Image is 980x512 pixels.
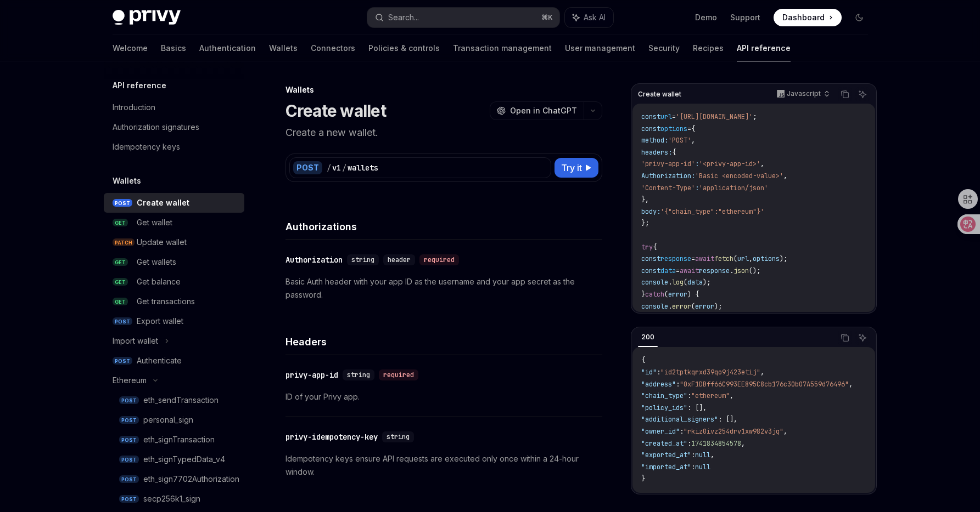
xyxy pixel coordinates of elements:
[113,258,128,266] span: GET
[565,8,613,27] button: Ask AI
[561,161,582,174] span: Try it
[388,11,419,24] div: Search...
[104,430,244,450] a: POSTeth_signTransaction
[285,101,386,121] h1: Create wallet
[285,84,602,95] div: Wallets
[327,162,331,173] div: /
[687,439,691,448] span: :
[660,266,676,275] span: data
[104,469,244,489] a: POSTeth_sign7702Authorization
[771,85,835,104] button: Javascript
[113,199,132,207] span: POST
[137,354,182,367] div: Authenticate
[641,172,695,180] span: Authorization:
[641,368,657,377] span: "id"
[311,35,355,61] a: Connectors
[687,290,699,299] span: ) {
[641,124,660,133] span: const
[672,302,691,311] span: error
[388,255,411,264] span: header
[695,172,783,180] span: 'Basic <encoded-value>'
[332,162,341,173] div: v1
[641,243,653,252] span: try
[695,184,699,192] span: :
[695,451,710,459] span: null
[730,266,733,275] span: .
[787,89,821,98] p: Javascript
[104,410,244,430] a: POSTpersonal_sign
[684,278,687,287] span: (
[351,255,374,264] span: string
[641,266,660,275] span: const
[703,278,710,287] span: );
[285,431,378,442] div: privy-idempotency-key
[104,98,244,117] a: Introduction
[104,390,244,410] a: POSTeth_sendTransaction
[638,331,658,344] div: 200
[680,266,699,275] span: await
[733,254,737,263] span: (
[137,275,181,288] div: Get balance
[119,436,139,444] span: POST
[760,368,764,377] span: ,
[664,290,668,299] span: (
[641,380,676,389] span: "address"
[638,90,681,99] span: Create wallet
[648,35,680,61] a: Security
[104,232,244,252] a: PATCHUpdate wallet
[783,172,787,180] span: ,
[293,161,322,174] div: POST
[749,254,753,263] span: ,
[753,112,757,121] span: ;
[838,331,852,345] button: Copy the contents from the code block
[733,266,749,275] span: json
[137,236,187,249] div: Update wallet
[676,112,753,121] span: '[URL][DOMAIN_NAME]'
[641,160,695,168] span: 'privy-app-id'
[104,117,244,137] a: Authorization signatures
[113,174,141,187] h5: Wallets
[113,298,128,306] span: GET
[855,331,870,345] button: Ask AI
[849,380,853,389] span: ,
[641,415,718,424] span: "additional_signers"
[419,254,459,265] div: required
[104,137,244,157] a: Idempotency keys
[676,266,680,275] span: =
[113,238,135,247] span: PATCH
[641,463,691,471] span: "imported_at"
[104,450,244,469] a: POSTeth_signTypedData_v4
[143,413,193,426] div: personal_sign
[119,416,139,424] span: POST
[113,334,158,348] div: Import wallet
[285,275,602,301] p: Basic Auth header with your app ID as the username and your app secret as the password.
[660,368,760,377] span: "id2tptkqrxd39qo9j423etij"
[143,492,200,505] div: secp256k1_sign
[555,158,598,178] button: Try it
[104,252,244,272] a: GETGet wallets
[672,112,676,121] span: =
[137,196,189,209] div: Create wallet
[342,162,346,173] div: /
[199,35,256,61] a: Authentication
[741,439,745,448] span: ,
[672,148,676,157] span: {
[641,254,660,263] span: const
[691,124,695,133] span: {
[680,427,684,436] span: :
[104,351,244,371] a: POSTAuthenticate
[137,255,176,269] div: Get wallets
[104,213,244,232] a: GETGet wallet
[285,219,602,234] h4: Authorizations
[783,427,787,436] span: ,
[641,290,645,299] span: }
[137,315,183,328] div: Export wallet
[660,124,687,133] span: options
[691,391,730,400] span: "ethereum"
[687,391,691,400] span: :
[641,148,672,157] span: headers:
[453,35,552,61] a: Transaction management
[838,87,852,101] button: Copy the contents from the code block
[565,35,635,61] a: User management
[541,13,553,22] span: ⌘ K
